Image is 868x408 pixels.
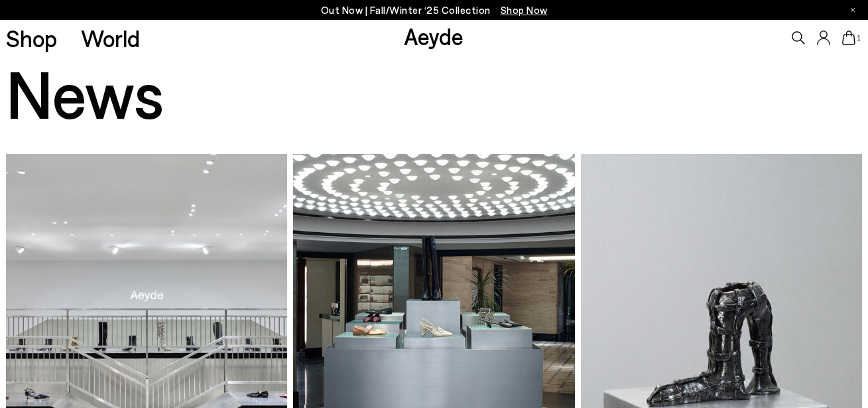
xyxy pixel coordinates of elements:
[6,27,57,50] a: Shop
[501,4,548,16] span: Navigate to /collections/new-in
[404,22,464,50] a: Aeyde
[842,31,855,45] a: 1
[81,27,140,50] a: World
[855,34,862,42] span: 1
[321,2,548,19] p: Out Now | Fall/Winter ‘25 Collection
[6,56,291,129] div: News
